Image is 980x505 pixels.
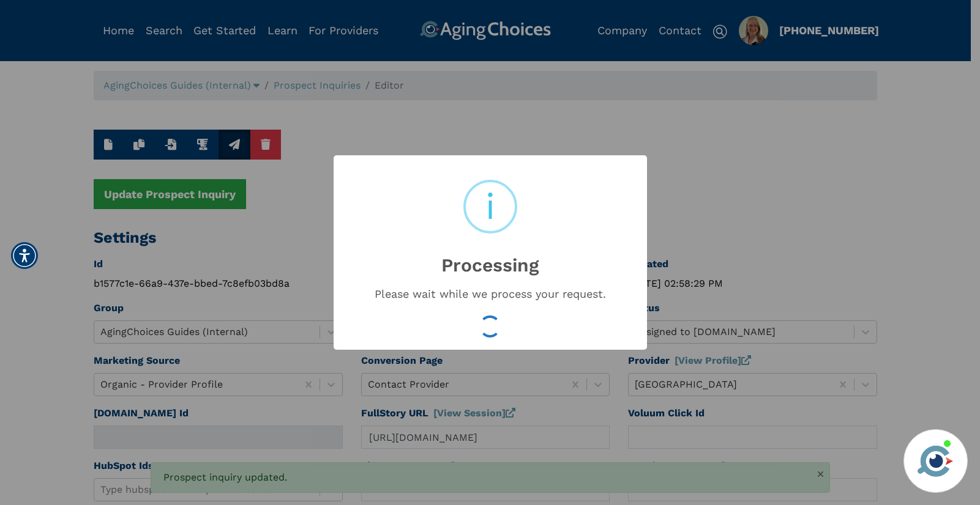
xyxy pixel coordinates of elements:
[351,287,629,300] div: Please wait while we process your request.
[915,440,956,482] img: avatar
[334,240,647,276] h2: Processing
[738,255,968,422] iframe: iframe
[485,182,495,231] div: i
[11,242,38,269] div: Accessibility Menu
